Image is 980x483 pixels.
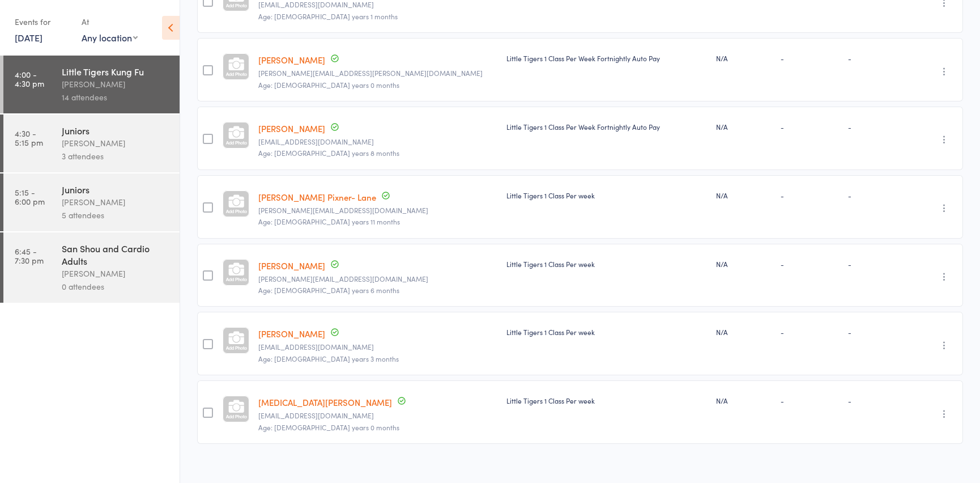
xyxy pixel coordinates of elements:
[62,65,170,78] div: Little Tigers Kung Fu
[82,31,138,44] div: Any location
[15,31,42,44] a: [DATE]
[258,285,399,295] span: Age: [DEMOGRAPHIC_DATA] years 6 months
[15,247,44,265] time: 6:45 - 7:30 pm
[62,137,170,150] div: [PERSON_NAME]
[506,259,707,269] div: Little Tigers 1 Class Per week
[258,206,497,214] small: tania@cthk.au
[781,259,839,269] div: -
[258,122,325,134] a: [PERSON_NAME]
[781,327,839,337] div: -
[506,190,707,200] div: Little Tigers 1 Class Per week
[848,327,915,337] div: -
[3,56,180,113] a: 4:00 -4:30 pmLittle Tigers Kung Fu[PERSON_NAME]14 attendees
[848,53,915,63] div: -
[62,124,170,137] div: Juniors
[781,190,839,200] div: -
[848,190,915,200] div: -
[258,343,497,351] small: akingushaw@gmail.com
[3,173,180,231] a: 5:15 -6:00 pmJuniors[PERSON_NAME]5 attendees
[82,12,138,31] div: At
[781,53,839,63] div: -
[62,91,170,104] div: 14 attendees
[62,280,170,293] div: 0 attendees
[506,327,707,337] div: Little Tigers 1 Class Per week
[258,138,497,146] small: annieduong_@hotmail.com
[15,129,43,147] time: 4:30 - 5:15 pm
[258,412,497,420] small: anthonytallarida@hotmail.com
[716,327,772,337] div: N/A
[62,242,170,267] div: San Shou and Cardio Adults
[506,396,707,405] div: Little Tigers 1 Class Per week
[781,122,839,132] div: -
[716,396,772,405] div: N/A
[258,396,392,408] a: [MEDICAL_DATA][PERSON_NAME]
[716,53,772,63] div: N/A
[258,11,398,21] span: Age: [DEMOGRAPHIC_DATA] years 1 months
[15,70,44,88] time: 4:00 - 4:30 pm
[716,122,772,132] div: N/A
[3,232,180,303] a: 6:45 -7:30 pmSan Shou and Cardio Adults[PERSON_NAME]0 attendees
[258,54,325,66] a: [PERSON_NAME]
[258,422,399,432] span: Age: [DEMOGRAPHIC_DATA] years 0 months
[258,148,399,158] span: Age: [DEMOGRAPHIC_DATA] years 8 months
[848,259,915,269] div: -
[258,191,376,203] a: [PERSON_NAME] Pixner- Lane
[258,260,325,272] a: [PERSON_NAME]
[15,188,45,206] time: 5:15 - 6:00 pm
[62,196,170,209] div: [PERSON_NAME]
[62,150,170,163] div: 3 attendees
[848,396,915,405] div: -
[716,190,772,200] div: N/A
[506,122,707,132] div: Little Tigers 1 Class Per Week Fortnightly Auto Pay
[258,69,497,77] small: Timothy.olazo@gmail.com
[62,78,170,91] div: [PERSON_NAME]
[258,217,400,226] span: Age: [DEMOGRAPHIC_DATA] years 11 months
[506,53,707,63] div: Little Tigers 1 Class Per Week Fortnightly Auto Pay
[62,209,170,222] div: 5 attendees
[716,259,772,269] div: N/A
[62,267,170,280] div: [PERSON_NAME]
[258,275,497,283] small: kristen-mac@hotmail.com
[258,354,399,363] span: Age: [DEMOGRAPHIC_DATA] years 3 months
[848,122,915,132] div: -
[258,1,497,9] small: chrismulhall11@gmail.com
[62,183,170,196] div: Juniors
[781,396,839,405] div: -
[258,328,325,340] a: [PERSON_NAME]
[258,80,399,90] span: Age: [DEMOGRAPHIC_DATA] years 0 months
[3,115,180,172] a: 4:30 -5:15 pmJuniors[PERSON_NAME]3 attendees
[15,12,70,31] div: Events for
